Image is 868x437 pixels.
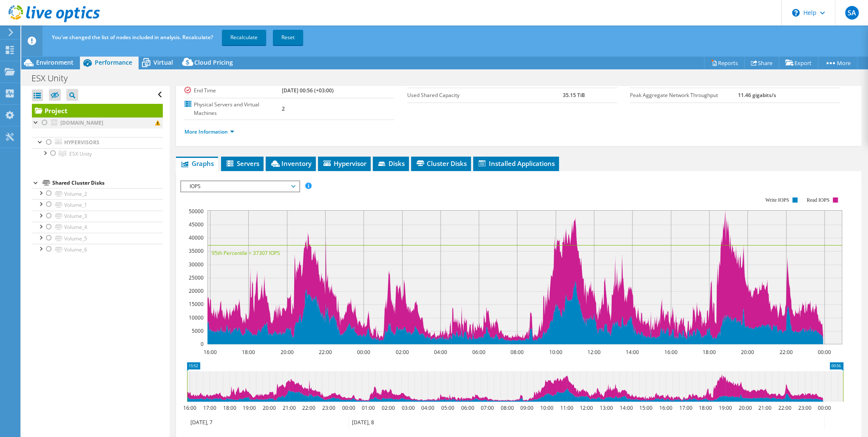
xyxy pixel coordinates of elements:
[183,404,196,411] text: 16:00
[270,159,312,168] span: Inventory
[441,404,454,411] text: 05:00
[185,181,295,191] span: IOPS
[189,221,204,228] text: 45000
[95,58,132,66] span: Performance
[560,404,573,411] text: 11:00
[381,404,394,411] text: 02:00
[192,327,204,334] text: 5000
[704,56,745,69] a: Reports
[203,404,216,411] text: 17:00
[189,208,204,215] text: 50000
[184,100,282,117] label: Physical Servers and Virtual Machines
[779,348,792,356] text: 22:00
[401,404,414,411] text: 03:00
[480,404,494,411] text: 07:00
[189,274,204,281] text: 25000
[189,261,204,268] text: 30000
[52,178,163,188] div: Shared Cluster Disks
[32,188,163,199] a: Volume_2
[282,404,295,411] text: 21:00
[377,159,405,168] span: Disks
[32,199,163,210] a: Volume_1
[738,91,776,99] b: 11.46 gigabits/s
[32,148,163,159] a: ESX Unity
[60,119,103,126] b: [DOMAIN_NAME]
[223,404,236,411] text: 18:00
[798,404,811,411] text: 23:00
[69,150,92,157] span: ESX Unity
[189,247,204,254] text: 35000
[818,56,857,69] a: More
[273,30,303,45] a: Reset
[32,244,163,255] a: Volume_6
[758,404,771,411] text: 21:00
[222,30,266,45] a: Recalculate
[792,9,800,17] svg: \n
[52,34,213,41] span: You've changed the list of nodes included in analysis. Recalculate?
[472,348,485,356] text: 06:00
[242,404,255,411] text: 19:00
[189,314,204,321] text: 10000
[845,6,859,20] span: SA
[189,287,204,294] text: 20000
[280,348,293,356] text: 20:00
[477,159,555,168] span: Installed Applications
[639,404,652,411] text: 15:00
[201,340,204,348] text: 0
[32,137,163,148] a: Hypervisors
[189,300,204,308] text: 15000
[625,348,638,356] text: 14:00
[738,404,752,411] text: 20:00
[630,91,738,100] label: Peak Aggregate Network Throughput
[562,91,584,99] b: 35.15 TiB
[184,128,234,135] a: More Information
[664,348,677,356] text: 16:00
[520,404,533,411] text: 09:00
[36,58,74,66] span: Environment
[579,404,593,411] text: 12:00
[282,105,285,112] b: 2
[225,159,259,168] span: Servers
[32,117,163,129] a: [DOMAIN_NAME]
[32,233,163,244] a: Volume_5
[599,404,613,411] text: 13:00
[740,348,754,356] text: 20:00
[318,348,332,356] text: 22:00
[32,211,163,222] a: Volume_3
[32,104,163,117] a: Project
[212,249,280,257] text: 95th Percentile = 37307 IOPS
[322,404,335,411] text: 23:00
[262,404,275,411] text: 20:00
[415,159,467,168] span: Cluster Disks
[189,234,204,241] text: 40000
[549,348,562,356] text: 10:00
[322,159,366,168] span: Hypervisor
[765,197,789,203] text: Write IOPS
[778,404,791,411] text: 22:00
[32,222,163,233] a: Volume_4
[679,404,692,411] text: 17:00
[421,404,434,411] text: 04:00
[619,404,633,411] text: 14:00
[434,348,447,356] text: 04:00
[500,404,513,411] text: 08:00
[461,404,474,411] text: 06:00
[587,348,600,356] text: 12:00
[779,56,818,69] a: Export
[342,404,355,411] text: 00:00
[510,348,523,356] text: 08:00
[407,91,563,100] label: Used Shared Capacity
[194,58,233,66] span: Cloud Pricing
[357,348,370,356] text: 00:00
[698,404,712,411] text: 18:00
[282,87,334,94] b: [DATE] 00:56 (+03:00)
[659,404,672,411] text: 16:00
[718,404,732,411] text: 19:00
[744,56,779,69] a: Share
[28,74,81,83] h1: ESX Unity
[302,404,315,411] text: 22:00
[817,348,831,356] text: 00:00
[361,404,374,411] text: 01:00
[540,404,553,411] text: 10:00
[180,159,214,168] span: Graphs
